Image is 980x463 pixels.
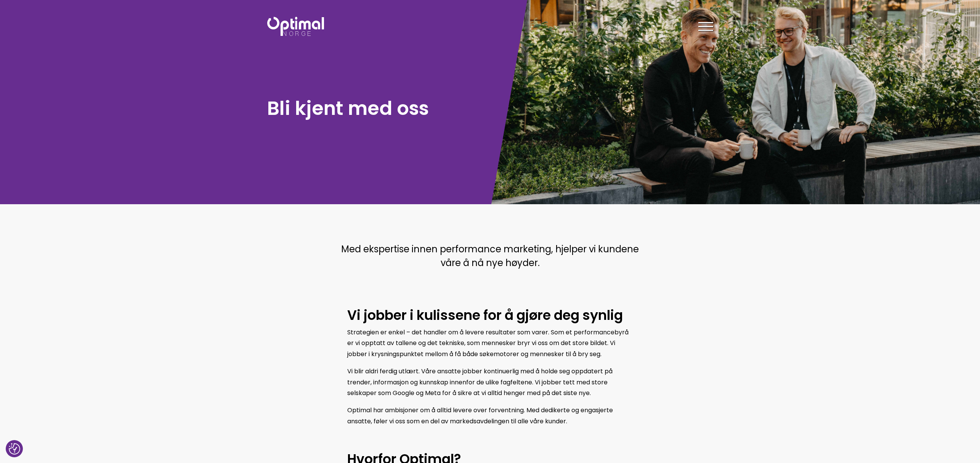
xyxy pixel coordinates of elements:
button: Samtykkepreferanser [9,443,20,455]
span: Strategien er enkel – det handler om å levere resultater som varer. Som et performancebyrå er vi ... [347,328,629,359]
h1: Bli kjent med oss [267,96,486,121]
span: Vi blir aldri ferdig utlært. Våre ansatte jobber kontinuerlig med å holde seg oppdatert på trende... [347,367,613,398]
span: Optimal har ambisjoner om å alltid levere over forventning. Med dedikerte og engasjerte ansatte, ... [347,406,613,426]
img: Optimal Norge [267,17,324,36]
h2: Vi jobber i kulissene for å gjøre deg synlig [347,307,633,324]
img: Revisit consent button [9,443,20,455]
span: Med ekspertise innen performance marketing, hjelper vi kundene våre å nå nye høyder. [341,243,639,269]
